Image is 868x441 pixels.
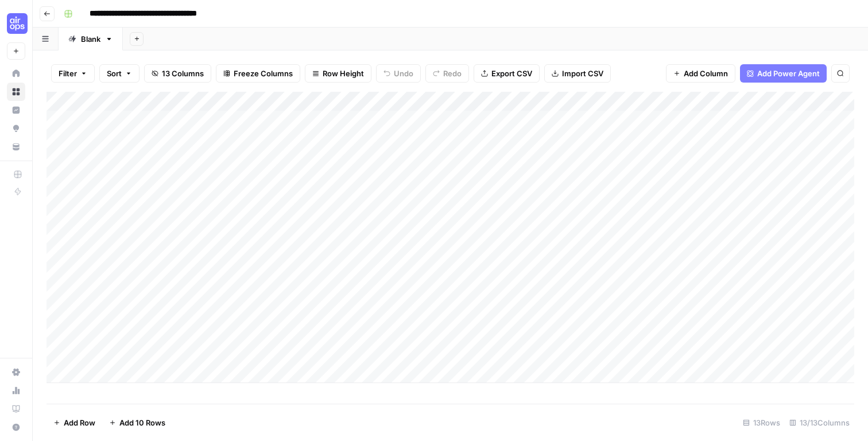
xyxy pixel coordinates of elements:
button: Filter [51,64,95,83]
span: Add Power Agent [757,68,820,79]
button: Row Height [305,64,371,83]
div: Blank [81,33,100,45]
a: Opportunities [7,119,25,138]
span: Row Height [323,68,364,79]
button: 13 Columns [144,64,211,83]
span: Add Row [64,417,95,428]
button: Add 10 Rows [102,413,172,432]
span: Undo [394,68,413,79]
a: Browse [7,83,25,101]
span: Export CSV [491,68,532,79]
button: Undo [376,64,421,83]
span: Freeze Columns [234,68,293,79]
button: Sort [99,64,139,83]
img: September Cohort Logo [7,13,28,34]
button: Export CSV [474,64,540,83]
a: Blank [59,28,123,50]
div: 13 Rows [738,413,785,432]
span: Add Column [684,68,728,79]
a: Your Data [7,138,25,156]
span: Sort [107,68,122,79]
a: Learning Hub [7,400,25,418]
button: Workspace: September Cohort [7,9,25,38]
button: Add Column [666,64,735,83]
span: Import CSV [562,68,603,79]
a: Home [7,64,25,83]
span: 13 Columns [162,68,204,79]
span: Add 10 Rows [119,417,165,428]
div: 13/13 Columns [785,413,854,432]
button: Import CSV [544,64,611,83]
a: Insights [7,101,25,119]
button: Add Power Agent [740,64,827,83]
button: Redo [425,64,469,83]
button: Add Row [46,413,102,432]
button: Freeze Columns [216,64,300,83]
span: Redo [443,68,462,79]
a: Settings [7,363,25,381]
a: Usage [7,381,25,400]
span: Filter [59,68,77,79]
button: Help + Support [7,418,25,436]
